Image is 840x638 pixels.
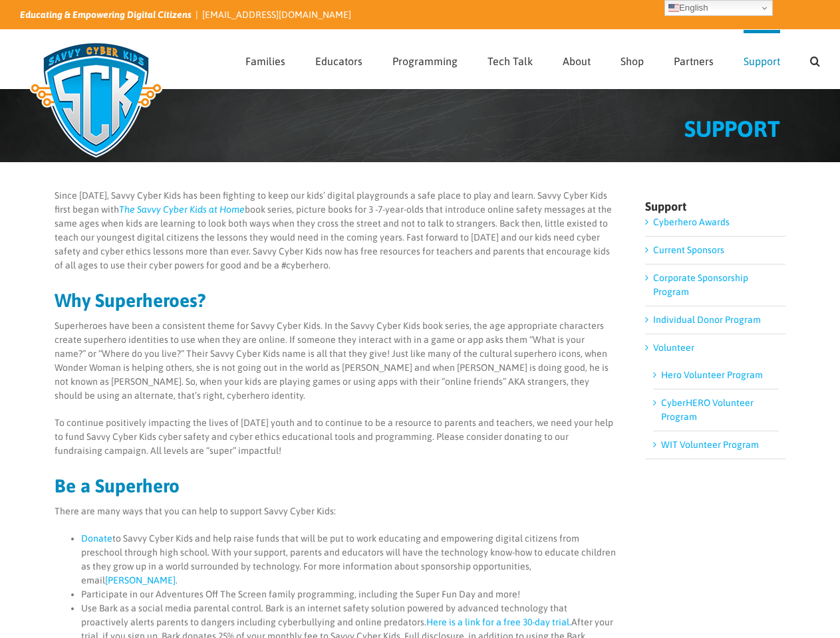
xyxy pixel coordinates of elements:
[488,56,533,66] span: Tech Talk
[55,319,617,403] p: Superheroes have been a consistent theme for Savvy Cyber Kids. In the Savvy Cyber Kids book serie...
[20,33,172,166] img: Savvy Cyber Kids Logo
[55,477,617,495] h2: Be a Superhero
[55,291,617,310] h2: Why Superheroes?
[621,56,644,66] span: Shop
[674,30,714,88] a: Partners
[119,204,245,215] a: The Savvy Cyber Kids at Home
[744,30,780,88] a: Support
[653,245,724,255] a: Current Sponsors
[563,30,591,88] a: About
[315,56,362,66] span: Educators
[245,56,285,66] span: Families
[20,9,192,20] i: Educating & Empowering Digital Citizens
[81,587,617,601] li: Participate in our Adventures Off The Screen family programming, including the Super Fun Day and ...
[392,56,458,66] span: Programming
[81,533,112,544] a: Donate
[81,532,617,587] li: to Savvy Cyber Kids and help raise funds that will be put to work educating and empowering digita...
[653,342,694,353] a: Volunteer
[245,30,285,88] a: Families
[653,272,748,297] a: Corporate Sponsorship Program
[563,56,591,66] span: About
[105,575,176,585] a: [PERSON_NAME]
[661,397,754,422] a: CyberHERO Volunteer Program
[488,30,533,88] a: Tech Talk
[55,416,617,458] p: To continue positively impacting the lives of [DATE] youth and to continue to be a resource to pa...
[245,30,820,88] nav: Main Menu
[661,370,763,380] a: Hero Volunteer Program
[674,56,714,66] span: Partners
[55,504,617,518] p: There are many ways that you can help to support Savvy Cyber Kids:
[315,30,362,88] a: Educators
[684,116,780,142] span: SUPPORT
[744,56,780,66] span: Support
[653,314,761,325] a: Individual Donor Program
[653,217,730,227] a: Cyberhero Awards
[55,189,617,272] p: Since [DATE], Savvy Cyber Kids has been fighting to keep our kids’ digital playgrounds a safe pla...
[661,439,759,450] a: WIT Volunteer Program
[426,617,571,627] a: Here is a link for a free 30-day trial.
[392,30,458,88] a: Programming
[621,30,644,88] a: Shop
[668,3,679,13] img: en
[810,30,820,88] a: Search
[202,9,351,20] a: [EMAIL_ADDRESS][DOMAIN_NAME]
[645,201,785,213] h4: Support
